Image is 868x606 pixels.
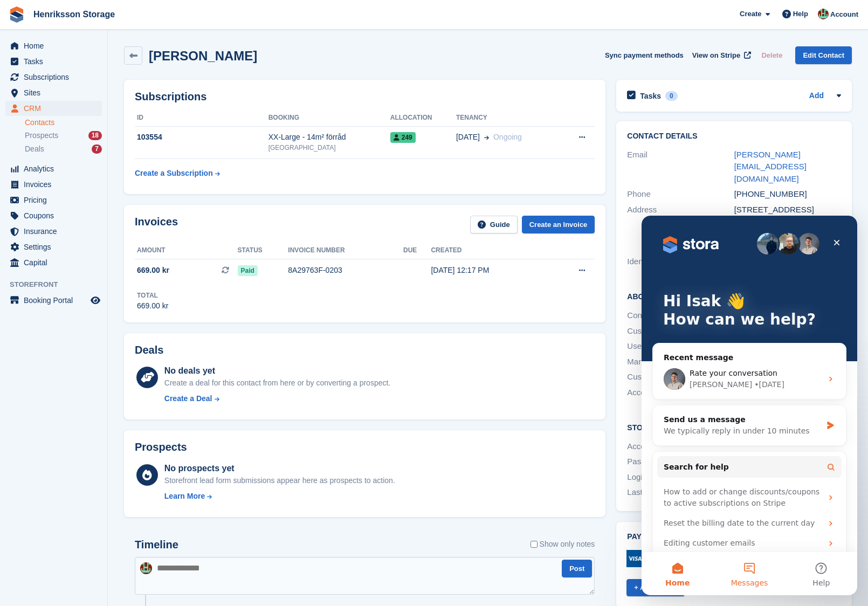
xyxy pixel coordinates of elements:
a: Learn More [164,491,395,502]
h2: Prospects [135,441,187,453]
div: Contact Type [627,309,734,322]
h2: Invoices [135,216,178,233]
span: Paid [238,265,258,276]
button: Delete [757,46,787,64]
div: XX-Large - 14m² förråd [268,132,390,143]
th: Due [403,242,431,259]
img: Isak Martinelle [818,9,829,19]
a: menu [5,85,102,100]
a: Prospects 18 [25,130,102,141]
div: Logins [627,471,734,484]
div: Phone [627,188,734,201]
div: Use Case [627,340,734,353]
a: menu [5,208,102,223]
div: No prospects yet [164,462,395,475]
a: menu [5,293,102,308]
div: Password Set [627,456,734,468]
span: View on Stripe [692,50,740,61]
button: Post [562,560,592,577]
h2: About [627,291,841,301]
h2: Contact Details [627,132,841,141]
a: Add [809,90,824,102]
div: No deals yet [164,364,390,377]
span: Deals [25,144,44,154]
a: menu [5,54,102,69]
div: Account Created [627,440,734,453]
h2: Payment cards [627,533,841,541]
a: menu [5,192,102,208]
div: Address [627,204,734,252]
span: Ongoing [493,133,522,141]
h2: Tasks [640,91,661,101]
div: [DATE] 12:17 PM [431,265,549,276]
div: Create a Deal [164,393,212,404]
span: 669.00 kr [137,265,169,276]
input: Show only notes [531,539,538,550]
span: Capital [24,255,88,270]
span: Tasks [24,54,88,69]
div: Identity Number [627,256,734,268]
span: Booking Portal [24,293,88,308]
span: Sites [24,85,88,100]
div: 7 [92,144,102,154]
a: menu [5,38,102,53]
th: Created [431,242,549,259]
img: stora-icon-8386f47178a22dfd0bd8f6a31ec36ba5ce8667c1dd55bd0f319d3a0aa187defe.svg [9,6,25,23]
div: 103554 [135,132,268,143]
div: Customer Type [627,371,734,383]
span: Subscriptions [24,70,88,85]
a: Edit Contact [795,46,852,64]
a: menu [5,177,102,192]
div: [STREET_ADDRESS] [734,204,841,216]
a: + Add a Card [626,579,685,597]
img: Isak Martinelle [140,562,152,574]
h2: Timeline [135,539,178,551]
div: Customer Source [627,325,734,338]
a: Create a Subscription [135,163,220,183]
h2: Subscriptions [135,91,595,103]
span: 249 [390,132,416,143]
h2: Deals [135,344,163,356]
div: 669.00 kr [137,300,168,312]
span: Storefront [10,279,107,290]
div: 0 [665,91,678,101]
div: Total [137,291,168,300]
span: Create [740,9,761,19]
div: 8A29763F-0203 [288,265,403,276]
div: Learn More [164,491,205,502]
span: Coupons [24,208,88,223]
span: Settings [24,239,88,254]
span: Home [24,38,88,53]
span: Invoices [24,177,88,192]
div: Storefront lead form submissions appear here as prospects to action. [164,475,395,486]
span: Prospects [25,130,58,141]
div: Marketing Source [627,356,734,368]
th: ID [135,109,268,127]
th: Invoice number [288,242,403,259]
div: Create a deal for this contact from here or by converting a prospect. [164,377,390,389]
a: Preview store [89,294,102,307]
a: Contacts [25,118,102,128]
div: [GEOGRAPHIC_DATA] [268,143,390,153]
a: Henriksson Storage [29,5,119,23]
span: Pricing [24,192,88,208]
